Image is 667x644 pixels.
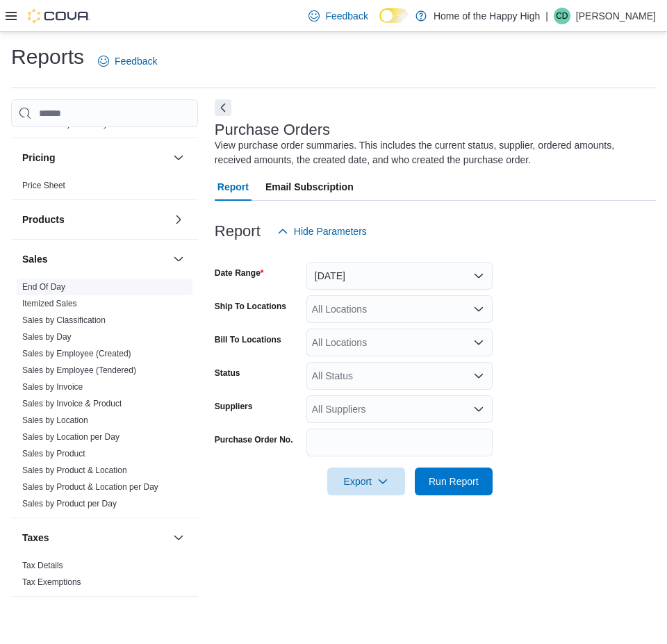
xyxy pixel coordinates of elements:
span: Run Report [429,474,479,488]
label: Purchase Order No. [215,434,293,445]
h3: Report [215,223,261,240]
span: Sales by Day [22,331,72,342]
span: Report [217,173,249,201]
a: Feedback [92,47,163,75]
button: Export [327,468,405,495]
span: Sales by Invoice [22,381,83,393]
p: | [545,8,548,24]
label: Suppliers [215,401,253,412]
a: Price Sheet [22,181,65,190]
a: Sales by Day [22,332,72,342]
span: Sales by Product & Location [22,465,127,476]
button: Run Report [415,468,493,495]
span: Feedback [325,9,368,23]
span: Itemized Sales [22,298,77,309]
a: Sales by Product per Day [22,499,117,509]
a: Tax Details [22,561,63,570]
span: Sales by Location per Day [22,431,120,443]
span: Hide Parameters [294,224,367,238]
a: Sales by Product & Location per Day [22,482,158,492]
a: Sales by Product [22,449,85,459]
a: Sales by Product & Location [22,465,127,475]
a: Tax Exemptions [22,577,81,587]
span: Sales by Invoice & Product [22,398,122,409]
span: Sales by Product [22,448,85,459]
a: Itemized Sales [22,299,77,308]
span: Sales by Employee (Tendered) [22,365,136,376]
button: Products [170,211,187,228]
span: Export [336,468,397,495]
button: Open list of options [473,370,484,381]
div: Sales [11,279,198,518]
span: Sales by Location [22,415,88,426]
button: Open list of options [473,337,484,348]
label: Status [215,368,240,379]
a: Sales by Location per Day [22,432,120,442]
a: Sales by Classification [22,315,106,325]
h1: Reports [11,43,84,71]
a: Sales by Invoice [22,382,83,392]
button: [DATE] [306,262,493,290]
p: [PERSON_NAME] [576,8,656,24]
div: Taxes [11,557,198,596]
div: Pricing [11,177,198,199]
img: Cova [28,9,90,23]
label: Date Range [215,267,264,279]
button: Hide Parameters [272,217,372,245]
a: Feedback [303,2,373,30]
span: CD [556,8,568,24]
h3: Products [22,213,65,226]
span: Sales by Product & Location per Day [22,481,158,493]
button: Open list of options [473,304,484,315]
span: Sales by Employee (Created) [22,348,131,359]
div: View purchase order summaries. This includes the current status, supplier, ordered amounts, recei... [215,138,649,167]
h3: Sales [22,252,48,266]
a: Sales by Employee (Tendered) [22,365,136,375]
a: Sales by Location [22,415,88,425]
button: Open list of options [473,404,484,415]
label: Bill To Locations [215,334,281,345]
span: End Of Day [22,281,65,292]
span: Price Sheet [22,180,65,191]
a: Sales by Invoice & Product [22,399,122,408]
span: Tax Exemptions [22,577,81,588]
a: End Of Day [22,282,65,292]
h3: Purchase Orders [215,122,330,138]
h3: Pricing [22,151,55,165]
button: Taxes [22,531,167,545]
button: Next [215,99,231,116]
button: Products [22,213,167,226]
h3: Taxes [22,531,49,545]
div: Cyndi Dyck [554,8,570,24]
input: Dark Mode [379,8,409,23]
span: Sales by Product per Day [22,498,117,509]
button: Pricing [170,149,187,166]
button: Pricing [22,151,167,165]
button: Taxes [170,529,187,546]
span: Tax Details [22,560,63,571]
span: Sales by Classification [22,315,106,326]
label: Ship To Locations [215,301,286,312]
span: Dark Mode [379,23,380,24]
a: Sales by Employee (Created) [22,349,131,358]
span: Email Subscription [265,173,354,201]
button: Sales [170,251,187,267]
p: Home of the Happy High [434,8,540,24]
span: Feedback [115,54,157,68]
button: Sales [22,252,167,266]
